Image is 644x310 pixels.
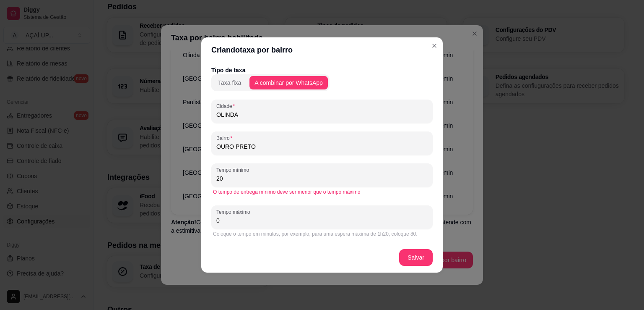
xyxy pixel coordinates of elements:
p: Tipo de taxa [211,66,433,74]
button: Close [428,39,441,53]
div: Coloque o tempo em minutos, por exemplo, para uma espera máxima de 1h20, coloque 80. [213,231,431,237]
div: O tempo de entrega mínimo deve ser menor que o tempo máximo [213,189,431,195]
label: Cidade [216,102,238,110]
div: A combinar por WhatsApp [254,79,323,87]
button: Salvar [399,249,433,266]
label: Tempo mínimo [216,166,252,173]
header: Criando taxa por bairro [201,37,443,63]
label: Tempo máximo [216,208,253,215]
input: Tempo máximo [216,216,428,225]
input: Cidade [216,110,428,119]
input: Tempo mínimo [216,174,428,183]
label: Bairro [216,134,235,142]
input: Bairro [216,142,428,151]
div: Taxa fixa [218,79,241,87]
